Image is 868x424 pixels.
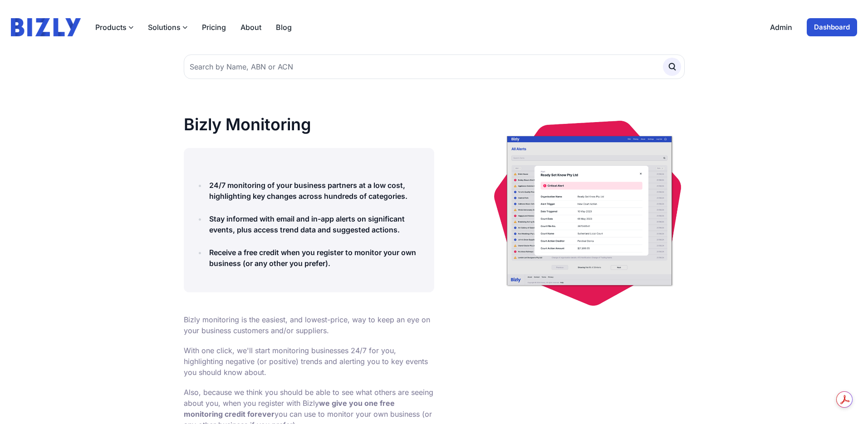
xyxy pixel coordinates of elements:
[184,314,434,336] p: Bizly monitoring is the easiest, and lowest-price, way to keep an eye on your business customers ...
[184,54,685,79] input: Search by Name, ABN or ACN
[770,22,792,33] a: Admin
[184,345,434,378] p: With one click, we'll start monitoring businesses 24/7 for you, highlighting negative (or positiv...
[240,22,261,33] a: About
[148,22,187,33] button: Solutions
[202,22,226,33] a: Pricing
[184,115,434,133] h1: Bizly Monitoring
[209,213,423,235] h4: Stay informed with email and in-app alerts on significant events, plus access trend data and sugg...
[209,247,423,269] h4: Receive a free credit when you register to monitor your own business (or any other you prefer).
[276,22,292,33] a: Blog
[209,180,423,202] h4: 24/7 monitoring of your business partners at a low cost, highlighting key changes across hundreds...
[184,399,395,419] b: we give you one free monitoring credit forever
[807,18,857,36] a: Dashboard
[95,22,133,33] button: Products
[494,115,685,306] img: alert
